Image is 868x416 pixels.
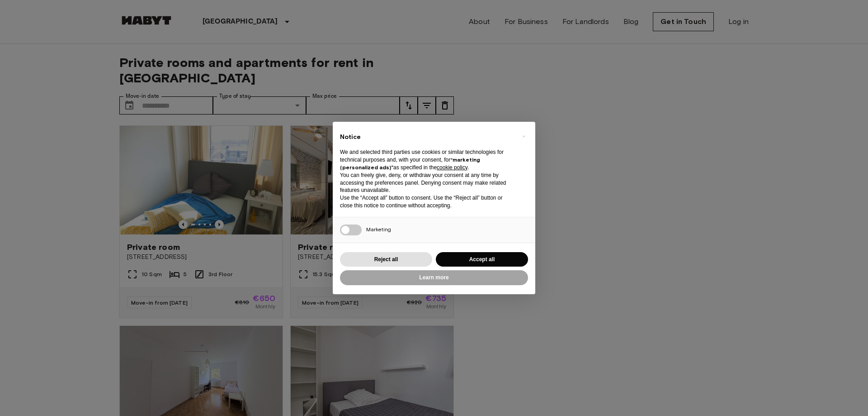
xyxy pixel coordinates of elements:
[366,226,391,233] span: Marketing
[340,270,528,285] button: Learn more
[340,194,514,210] p: Use the “Accept all” button to consent. Use the “Reject all” button or close this notice to conti...
[436,252,528,267] button: Accept all
[340,133,514,142] h2: Notice
[516,129,531,143] button: Close this notice
[437,164,467,171] a: cookie policy
[340,148,514,171] p: We and selected third parties use cookies or similar technologies for technical purposes and, wit...
[522,131,525,142] span: ×
[340,172,514,194] p: You can freely give, deny, or withdraw your consent at any time by accessing the preferences pane...
[340,156,480,171] strong: “marketing (personalized ads)”
[340,252,432,267] button: Reject all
